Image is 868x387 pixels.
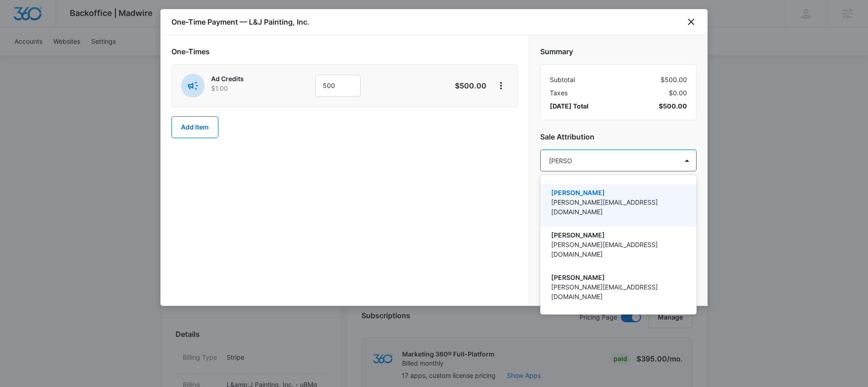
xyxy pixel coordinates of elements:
[551,188,684,197] p: [PERSON_NAME]
[551,282,684,301] p: [PERSON_NAME][EMAIL_ADDRESS][DOMAIN_NAME]
[551,230,684,240] p: [PERSON_NAME]
[551,240,684,259] p: [PERSON_NAME][EMAIL_ADDRESS][DOMAIN_NAME]
[551,197,684,217] p: [PERSON_NAME][EMAIL_ADDRESS][DOMAIN_NAME]
[551,273,684,282] p: [PERSON_NAME]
